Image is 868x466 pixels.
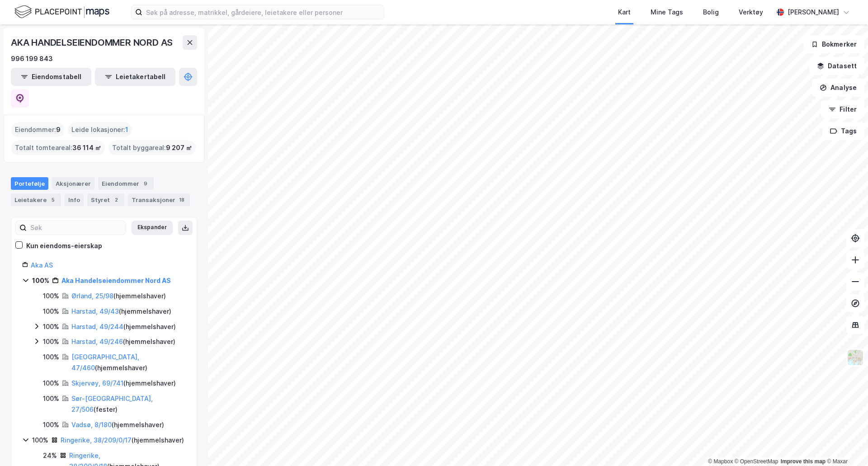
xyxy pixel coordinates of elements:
[11,35,175,50] div: AKA HANDELSEIENDOMMER NORD AS
[71,353,139,372] a: [GEOGRAPHIC_DATA], 47/460
[823,423,868,466] div: Kontrollprogram for chat
[142,5,384,19] input: Søk på adresse, matrikkel, gårdeiere, leietakere eller personer
[11,68,91,86] button: Eiendomstabell
[108,141,196,155] div: Totalt byggareal :
[112,195,121,204] div: 2
[821,100,864,118] button: Filter
[141,179,150,188] div: 9
[735,458,778,465] a: OpenStreetMap
[71,419,164,430] div: ( hjemmelshaver )
[739,7,763,18] div: Verktøy
[43,450,57,461] div: 24%
[71,421,112,428] a: Vadsø, 8/180
[128,193,190,206] div: Transaksjoner
[43,393,59,404] div: 100%
[71,321,176,332] div: ( hjemmelshaver )
[618,7,631,18] div: Kart
[823,423,868,466] iframe: Chat Widget
[71,323,123,330] a: Harstad, 49/244
[708,458,733,465] a: Mapbox
[56,124,61,135] span: 9
[43,321,59,332] div: 100%
[43,291,59,301] div: 100%
[166,142,192,153] span: 9 207 ㎡
[43,352,59,362] div: 100%
[65,193,84,206] div: Info
[43,306,59,317] div: 100%
[71,291,166,301] div: ( hjemmelshaver )
[95,68,175,86] button: Leietakertabell
[788,7,839,18] div: [PERSON_NAME]
[27,221,126,235] input: Søk
[71,395,153,413] a: Sør-[GEOGRAPHIC_DATA], 27/506
[32,275,49,286] div: 100%
[847,349,864,366] img: Z
[803,35,864,53] button: Bokmerker
[809,57,864,75] button: Datasett
[132,221,173,235] button: Ekspander
[32,435,48,446] div: 100%
[71,393,186,415] div: ( fester )
[812,79,864,97] button: Analyse
[43,419,59,430] div: 100%
[781,458,826,465] a: Improve this map
[71,338,123,345] a: Harstad, 49/246
[87,193,124,206] div: Styret
[822,122,864,140] button: Tags
[43,378,59,389] div: 100%
[26,240,102,251] div: Kun eiendoms-eierskap
[71,336,175,347] div: ( hjemmelshaver )
[125,124,128,135] span: 1
[11,177,48,190] div: Portefølje
[177,195,186,204] div: 18
[11,122,64,137] div: Eiendommer :
[71,306,171,317] div: ( hjemmelshaver )
[43,336,59,347] div: 100%
[71,307,119,315] a: Harstad, 49/43
[52,177,94,190] div: Aksjonærer
[61,436,132,444] a: Ringerike, 38/209/0/17
[11,141,105,155] div: Totalt tomteareal :
[48,195,57,204] div: 5
[11,53,53,64] div: 996 199 843
[68,122,132,137] div: Leide lokasjoner :
[98,177,154,190] div: Eiendommer
[14,4,109,20] img: logo.f888ab2527a4732fd821a326f86c7f29.svg
[72,142,101,153] span: 36 114 ㎡
[11,193,61,206] div: Leietakere
[71,378,176,389] div: ( hjemmelshaver )
[61,277,171,284] a: Aka Handelseiendommer Nord AS
[651,7,683,18] div: Mine Tags
[71,379,123,387] a: Skjervøy, 69/741
[61,435,184,446] div: ( hjemmelshaver )
[31,261,53,269] a: Aka AS
[71,352,186,373] div: ( hjemmelshaver )
[71,292,113,300] a: Ørland, 25/98
[703,7,719,18] div: Bolig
